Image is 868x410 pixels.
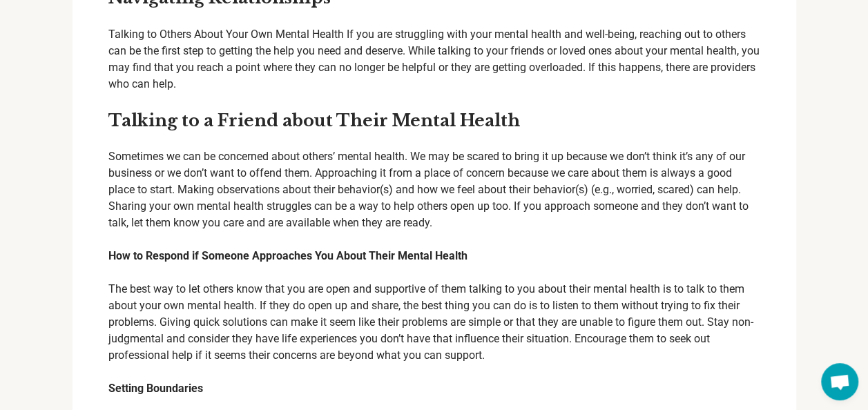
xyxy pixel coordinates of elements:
[108,26,760,92] p: Talking to Others About Your Own Mental Health If you are struggling with your mental health and ...
[108,249,467,262] strong: How to Respond if Someone Approaches You About Their Mental Health
[108,382,203,395] strong: Setting Boundaries
[108,109,760,133] h4: Talking to a Friend about Their Mental Health
[108,281,760,364] p: The best way to let others know that you are open and supportive of them talking to you about the...
[108,148,760,231] p: Sometimes we can be concerned about others’ mental health. We may be scared to bring it up becaus...
[821,363,858,400] div: Open chat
